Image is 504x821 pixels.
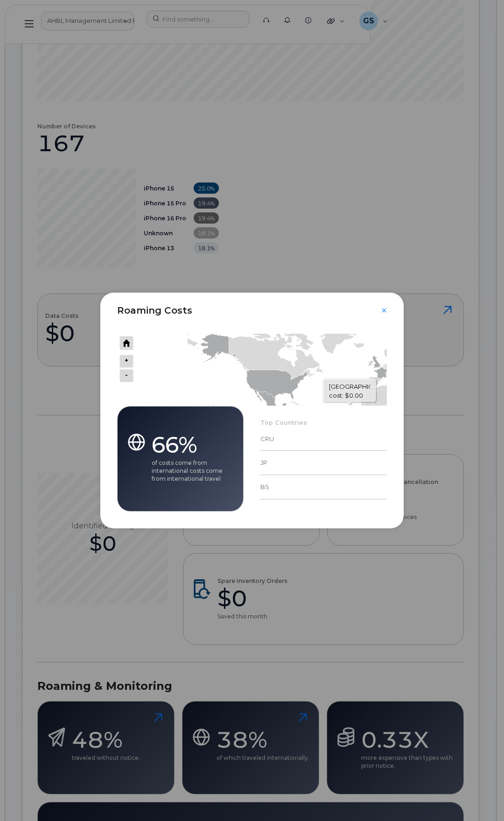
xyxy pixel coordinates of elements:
[119,369,133,382] g: Press ENTER to zoom in
[381,308,387,313] button: Close
[260,427,387,451] div: CRU
[260,475,387,499] div: BS
[260,419,387,427] div: Top Countries
[260,451,387,475] div: JP
[119,355,133,368] g: Press ENTER to zoom out
[152,431,236,459] div: 66%
[117,304,192,317] span: Roaming Costs
[152,459,236,483] p: of costs come from international costs come from international travel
